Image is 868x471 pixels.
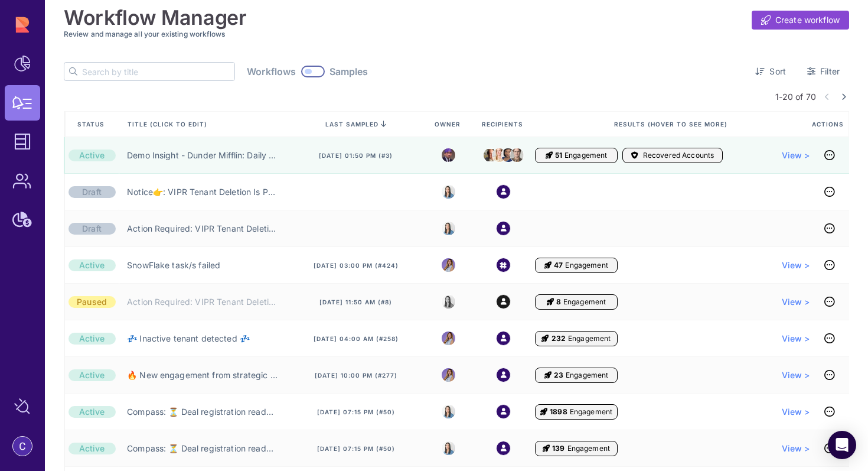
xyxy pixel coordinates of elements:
a: View > [782,443,810,454]
img: 8525803544391_e4bc78f9dfe39fb1ff36_32.jpg [442,405,455,418]
span: Engagement [565,261,608,270]
span: [DATE] 11:50 am (#8) [319,298,392,306]
img: kelly.png [501,145,515,164]
a: View > [782,333,810,345]
i: Engagement [546,151,553,160]
span: [DATE] 04:00 am (#258) [314,334,399,343]
span: 232 [552,334,566,343]
h1: Workflow Manager [64,6,247,30]
span: Engagement [567,444,610,453]
span: 1-20 of 70 [775,90,816,103]
span: Actions [812,120,846,128]
img: 8525803544391_e4bc78f9dfe39fb1ff36_32.jpg [442,222,455,235]
div: Active [68,443,116,454]
a: Notice👉: VIPR Tenant Deletion Is Pending Approval [127,186,278,198]
span: Workflows [247,66,296,77]
a: View > [782,369,810,381]
img: 8525803544391_e4bc78f9dfe39fb1ff36_32.jpg [442,441,455,455]
div: Active [68,406,116,418]
span: 47 [554,261,563,270]
span: 8 [556,297,561,307]
i: Engagement [547,297,554,307]
div: Paused [68,296,116,308]
a: View > [782,406,810,418]
a: Action Required: VIPR Tenant Deletion Pending Your Approval [127,223,278,235]
i: Accounts [631,151,638,160]
span: Engagement [563,297,606,307]
img: angela.jpeg [492,145,506,165]
i: Engagement [544,371,552,380]
div: Active [68,259,116,271]
i: Engagement [544,261,552,270]
a: Demo Insight - Dunder Mifflin: Daily Sales [127,150,278,161]
span: 139 [552,444,564,453]
img: 8525803544391_e4bc78f9dfe39fb1ff36_32.jpg [442,295,455,308]
span: Title (click to edit) [128,120,210,128]
div: Active [68,150,116,161]
div: Open Intercom Messenger [828,431,856,459]
span: [DATE] 07:15 pm (#50) [317,408,395,416]
a: View > [782,150,810,161]
a: View > [782,296,810,308]
span: [DATE] 03:00 pm (#424) [314,261,399,269]
span: Recovered Accounts [643,151,714,160]
i: Engagement [543,444,550,453]
span: Sort [769,66,786,77]
span: [DATE] 01:50 pm (#3) [319,151,393,160]
a: Action Required: VIPR Tenant Deletion Pending Your Approval (Partner) [127,296,278,308]
i: Engagement [541,334,549,343]
span: Engagement [564,151,607,160]
span: 23 [554,371,563,380]
div: Draft [68,223,116,235]
input: Search by title [82,63,234,80]
img: account-photo [13,437,32,456]
span: Filter [820,66,840,77]
img: 8988563339665_5a12f1d3e1fcf310ea11_32.png [442,332,455,345]
a: 💤 Inactive tenant detected 💤 [127,333,250,345]
span: Recipients [482,120,526,128]
a: 🔥 New engagement from strategic customer 🔥 (BDR) [127,369,278,381]
span: [DATE] 10:00 pm (#277) [315,371,397,379]
span: [DATE] 07:15 pm (#50) [317,444,395,453]
img: dwight.png [510,145,524,164]
a: Compass: ⏳ Deal registration ready to convert (RPM Manager) ⏳ [127,443,278,454]
img: 8525803544391_e4bc78f9dfe39fb1ff36_32.jpg [442,185,455,199]
a: View > [782,259,810,271]
span: Create workflow [775,14,840,26]
span: Owner [435,120,463,128]
span: Results (Hover to see more) [614,120,730,128]
img: kevin.jpeg [484,149,497,161]
img: michael.jpeg [442,148,455,162]
a: SnowFlake task/s failed [127,259,220,271]
div: Draft [68,186,116,198]
span: Status [77,120,107,128]
div: Active [68,333,116,345]
h3: Review and manage all your existing workflows [64,30,849,38]
img: 8988563339665_5a12f1d3e1fcf310ea11_32.png [442,258,455,272]
span: Samples [329,66,368,77]
span: last sampled [325,121,378,128]
img: 8988563339665_5a12f1d3e1fcf310ea11_32.png [442,368,455,382]
span: 1898 [550,407,567,417]
span: Engagement [566,371,608,380]
div: Active [68,369,116,381]
span: Engagement [570,407,612,417]
a: Compass: ⏳ Deal registration ready to convert (RPM) ⏳ [127,406,278,418]
span: Engagement [568,334,611,343]
i: Engagement [540,407,547,417]
span: 51 [555,151,562,160]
